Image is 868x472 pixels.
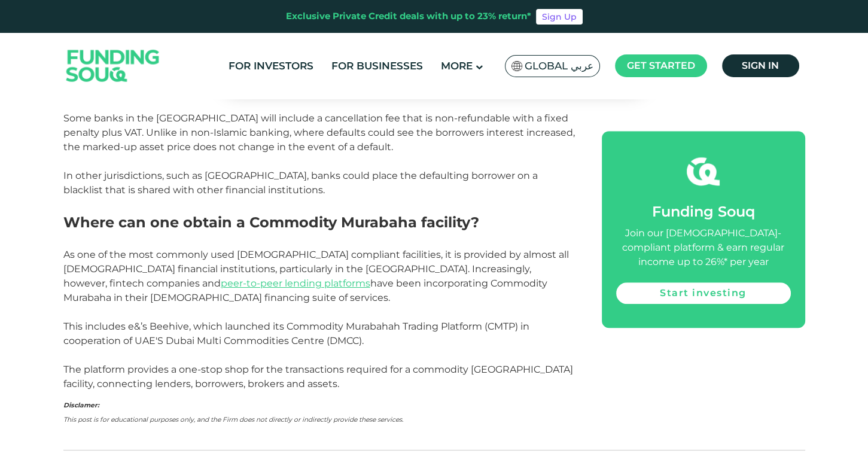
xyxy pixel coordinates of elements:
[286,10,531,23] div: Exclusive Private Credit deals with up to 23% return*
[63,319,575,348] p: This includes e&’s Beehive, which launched its Commodity Murabahah Trading Platform (CMTP) in coo...
[328,56,426,76] a: For Businesses
[722,54,799,77] a: Sign in
[627,60,695,71] span: Get started
[536,9,583,25] a: Sign Up
[63,111,575,154] p: Some banks in the [GEOGRAPHIC_DATA] will include a cancellation fee that is non-refundable with a...
[511,61,522,71] img: SA Flag
[616,227,791,270] div: Join our [DEMOGRAPHIC_DATA]-compliant platform & earn regular income up to 26%* per year
[441,60,473,72] span: More
[63,416,403,424] em: This post is for educational purposes only, and the Firm does not directly or indirectly provide ...
[63,363,575,391] p: The platform provides a one-stop shop for the transactions required for a commodity [GEOGRAPHIC_D...
[63,248,575,305] p: As one of the most commonly used [DEMOGRAPHIC_DATA] compliant facilities, it is provided by almos...
[652,203,755,221] span: Funding Souq
[221,278,370,289] a: peer-to-peer lending platforms
[525,59,593,73] span: Global عربي
[63,401,99,409] em: Disclamer:
[687,156,720,188] img: fsicon
[742,60,779,71] span: Sign in
[63,214,479,231] strong: Where can one obtain a Commodity Murabaha facility?
[63,169,575,197] p: In other jurisdictions, such as [GEOGRAPHIC_DATA], banks could place the defaulting borrower on a...
[616,283,791,304] a: Start investing
[226,56,316,76] a: For Investors
[54,36,172,96] img: Logo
